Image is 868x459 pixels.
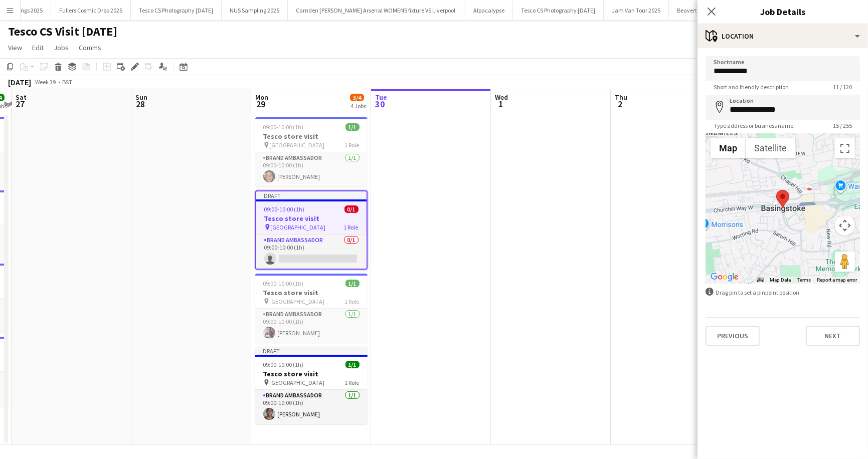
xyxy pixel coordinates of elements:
span: 29 [254,98,268,110]
app-card-role: Brand Ambassador1/109:00-10:00 (1h)[PERSON_NAME] [255,309,368,343]
span: 09:00-10:00 (1h) [264,205,305,213]
button: Show street map [711,138,746,158]
app-job-card: Draft09:00-10:00 (1h)1/1Tesco store visit [GEOGRAPHIC_DATA]1 RoleBrand Ambassador1/109:00-10:00 (... [255,347,368,424]
h3: Tesco store visit [255,369,368,378]
span: 2 [613,98,627,110]
button: Map Data [770,277,791,284]
span: [GEOGRAPHIC_DATA] [270,141,325,149]
span: Week 39 [33,78,58,86]
span: Type address or business name [706,122,801,129]
span: 09:00-10:00 (1h) [263,361,304,368]
app-job-card: 09:00-10:00 (1h)1/1Tesco store visit [GEOGRAPHIC_DATA]1 RoleBrand Ambassador1/109:00-10:00 (1h)[P... [255,117,368,186]
button: Next [806,326,860,346]
app-card-role: Brand Ambassador1/109:00-10:00 (1h)[PERSON_NAME] [255,390,368,424]
a: Terms (opens in new tab) [797,277,811,283]
span: Thu [615,93,627,102]
a: Edit [28,41,48,54]
span: 1 Role [345,298,360,305]
span: Sat [16,93,27,102]
div: [DATE] [8,77,31,87]
span: View [8,43,22,52]
h3: Tesco store visit [256,214,367,223]
span: 1/1 [345,123,360,131]
button: Drag Pegman onto the map to open Street View [835,252,855,272]
span: 1/1 [345,280,360,287]
span: 1 Role [345,141,360,149]
span: [GEOGRAPHIC_DATA] [270,298,325,305]
span: Comms [79,43,101,52]
button: Tesco CS Photography [DATE] [131,1,222,20]
span: 1 Role [344,223,359,231]
button: Camden [PERSON_NAME] Arsenal WOMENS fixture VS Liverpool. [288,1,465,20]
button: Tesco CS Photography [DATE] [513,1,604,20]
span: [GEOGRAPHIC_DATA] [270,379,325,386]
span: Jobs [54,43,69,52]
span: 1/1 [345,361,360,368]
button: NUS Sampling 2025 [222,1,288,20]
h3: Tesco store visit [255,132,368,141]
span: Short and friendly description [706,83,797,91]
app-card-role: Brand Ambassador0/109:00-10:00 (1h) [256,235,367,269]
div: Drag pin to set a pinpoint position [706,288,860,297]
span: Edit [32,43,44,52]
img: Google [708,271,741,284]
span: Wed [495,93,508,102]
span: 0/1 [344,205,359,213]
a: Comms [75,41,105,54]
h3: Job Details [698,5,868,18]
app-job-card: Draft09:00-10:00 (1h)0/1Tesco store visit [GEOGRAPHIC_DATA]1 RoleBrand Ambassador0/109:00-10:00 (1h) [255,190,368,270]
a: Jobs [50,41,73,54]
div: Location [698,24,868,48]
button: Jam Van Tour 2025 [604,1,669,20]
span: 30 [374,98,387,110]
span: Tue [375,93,387,102]
button: Beavertown Beats [669,1,732,20]
a: View [4,41,26,54]
button: Map camera controls [835,215,855,236]
span: 27 [14,98,27,110]
span: 28 [134,98,147,110]
span: 1 Role [345,379,360,386]
a: Open this area in Google Maps (opens a new window) [708,271,741,284]
span: [GEOGRAPHIC_DATA] [271,223,326,231]
button: Show satellite imagery [746,138,795,158]
button: Keyboard shortcuts [757,277,764,284]
button: Fullers Cosmic Drop 2025 [51,1,131,20]
app-card-role: Brand Ambassador1/109:00-10:00 (1h)[PERSON_NAME] [255,152,368,186]
span: Mon [255,93,268,102]
div: BST [62,78,72,86]
span: 15 / 255 [825,122,860,129]
span: 3/4 [350,94,364,101]
span: 1 [493,98,508,110]
span: 09:00-10:00 (1h) [263,280,304,287]
span: 11 / 120 [825,83,860,91]
span: Sun [135,93,147,102]
button: Alpacalypse [465,1,513,20]
h1: Tesco CS Visit [DATE] [8,24,117,39]
div: 4 Jobs [351,102,366,110]
a: Report a map error [817,277,857,283]
app-job-card: 09:00-10:00 (1h)1/1Tesco store visit [GEOGRAPHIC_DATA]1 RoleBrand Ambassador1/109:00-10:00 (1h)[P... [255,274,368,343]
div: Draft [255,347,368,355]
button: Previous [706,326,760,346]
div: Draft [256,191,367,199]
h3: Tesco store visit [255,288,368,297]
span: 09:00-10:00 (1h) [263,123,304,131]
button: Toggle fullscreen view [835,138,855,158]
